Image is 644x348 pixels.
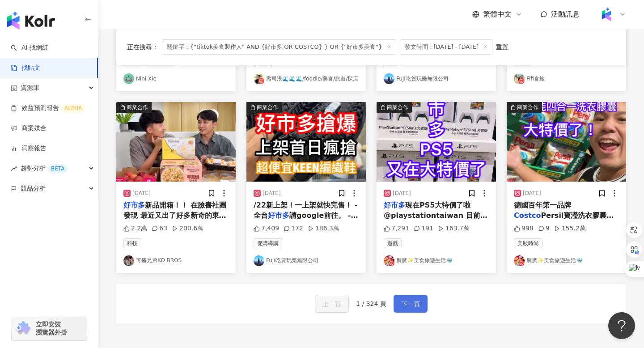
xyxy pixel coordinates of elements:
[123,73,229,84] a: KOL AvatarNini Xie
[284,224,303,233] div: 172
[116,102,236,182] button: 商業合作
[123,73,134,84] img: KOL Avatar
[11,166,17,172] span: rise
[384,255,489,266] a: KOL Avatar廣廣✨美食旅遊生活🐳
[377,102,496,182] button: 商業合作
[514,211,541,220] mark: Costco
[14,321,32,335] img: chrome extension
[514,238,542,248] span: 美妝時尚
[123,255,229,266] a: KOL Avatar可播兄弟KO BROS
[21,178,46,199] span: 競品分析
[384,201,405,209] mark: 好市多
[400,39,493,55] span: 發文時間：[DATE] - [DATE]
[127,43,158,51] span: 正在搜尋 ：
[11,64,40,72] a: 找貼文
[254,238,282,248] span: 促購導購
[315,295,349,313] button: 上一頁
[123,255,134,266] img: KOL Avatar
[152,224,167,233] div: 63
[483,9,512,19] span: 繁體中文
[384,238,402,248] span: 遊戲
[514,255,525,266] img: KOL Avatar
[507,102,626,182] button: 商業合作
[551,10,580,18] span: 活動訊息
[514,224,534,233] div: 998
[254,73,264,84] img: KOL Avatar
[263,190,281,197] div: [DATE]
[384,73,394,84] img: KOL Avatar
[21,158,68,178] span: 趨勢分析
[246,102,366,182] img: post-image
[254,255,264,266] img: KOL Avatar
[254,73,359,84] a: KOL Avatar壽司浪🌊🌊🌊/foodie/美食/旅遊/探店
[538,224,550,233] div: 9
[401,299,420,310] span: 下一頁
[514,73,619,84] a: KOL AvatarFifi食旅
[384,224,409,233] div: 7,291
[394,295,428,313] button: 下一頁
[123,201,145,209] mark: 好市多
[377,102,496,182] img: post-image
[384,73,489,84] a: KOL AvatarFuji吃貨玩樂無限公司
[47,164,68,173] div: BETA
[308,224,339,233] div: 186.3萬
[246,102,366,182] button: 商業合作
[517,103,538,112] div: 商業合作
[123,201,227,300] span: 新品開箱！！ 在臉書社團發現 最近又出了好多新奇的東東 馬上先來幫各位試吃看看🤩 - 我們的綜合評分： 1.百濟微辣白醬義大利麵 5/5 2.新鮮芒果可麗餅 4/5 3.豪華蟹肉[PERSON_...
[254,201,357,219] span: /22新上架！一上架就快完售！ - 全台
[11,43,48,52] a: searchAI 找網紅
[21,78,39,98] span: 資源庫
[127,103,148,112] div: 商業合作
[36,320,67,336] span: 立即安裝 瀏覽器外掛
[172,224,203,233] div: 200.6萬
[554,224,586,233] div: 155.2萬
[116,102,236,182] img: post-image
[514,211,614,240] span: Persil寶瀅洗衣膠囊現在大特價！ 現在一包直接現折-$120 這產品在
[387,103,408,112] div: 商業合作
[132,190,151,197] div: [DATE]
[598,6,615,23] img: Kolr%20app%20icon%20%281%29.png
[514,255,619,266] a: KOL Avatar廣廣✨美食旅遊生活🐳
[162,39,396,55] span: 關鍵字：{"tiktok美食製作人" AND {好市多 OR COSTCO} } OR {"好市多美食"}
[123,238,141,248] span: 科技
[254,224,279,233] div: 7,409
[393,190,411,197] div: [DATE]
[438,224,470,233] div: 163.7萬
[414,224,433,233] div: 191
[254,211,358,229] span: 請google前往。 - #
[11,124,47,133] a: 商案媒合
[257,103,278,112] div: 商業合作
[11,104,85,113] a: 效益預測報告ALPHA
[268,211,289,220] mark: 好市多
[12,316,87,340] a: chrome extension立即安裝 瀏覽器外掛
[523,190,541,197] div: [DATE]
[384,201,488,300] span: 現在PS5大特價了啦 @playstationtaiwan 目前現折-1600⚠️ 🌟新款PS5體積減少了30% 🌟光碟版重量減輕了18% 🌟主機護蓋分成四片獨立面板 🌟頂部採用亮面外觀底部則仍...
[507,102,626,182] img: post-image
[11,144,47,153] a: 洞察報告
[123,224,147,233] div: 2.2萬
[514,201,571,209] span: 德國百年第一品牌
[254,255,359,266] a: KOL AvatarFuji吃貨玩樂無限公司
[356,300,386,307] span: 1 / 324 頁
[384,255,394,266] img: KOL Avatar
[514,73,525,84] img: KOL Avatar
[608,312,635,339] iframe: Help Scout Beacon - Open
[496,43,508,51] div: 重置
[7,12,55,30] img: logo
